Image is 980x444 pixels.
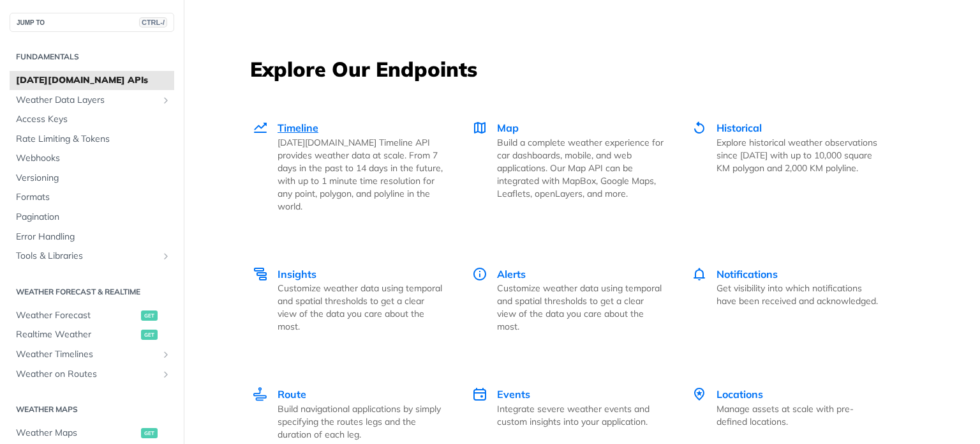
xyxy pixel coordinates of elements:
[161,95,171,105] button: Show subpages for Weather Data Layers
[692,387,707,402] img: Locations
[10,130,174,149] a: Rate Limiting & Tokens
[139,17,167,27] span: CTRL-/
[10,13,174,32] button: JUMP TOCTRL-/
[16,94,158,107] span: Weather Data Layers
[10,325,174,344] a: Realtime Weatherget
[692,266,707,282] img: Notifications
[497,282,664,333] p: Customize weather data using temporal and spatial thresholds to get a clear view of the data you ...
[716,388,763,401] span: Locations
[141,330,158,340] span: get
[472,120,487,135] img: Map
[16,427,138,440] span: Weather Maps
[497,136,664,200] p: Build a complete weather experience for car dashboards, mobile, and web applications. Our Map API...
[278,121,318,134] span: Timeline
[10,91,174,110] a: Weather Data LayersShow subpages for Weather Data Layers
[16,250,158,263] span: Tools & Libraries
[716,268,778,280] span: Notifications
[250,55,914,83] h3: Explore Our Endpoints
[10,71,174,90] a: [DATE][DOMAIN_NAME] APIs
[16,172,171,185] span: Versioning
[10,345,174,364] a: Weather TimelinesShow subpages for Weather Timelines
[16,328,138,341] span: Realtime Weather
[10,208,174,227] a: Pagination
[10,306,174,325] a: Weather Forecastget
[16,211,171,224] span: Pagination
[458,93,678,240] a: Map Map Build a complete weather experience for car dashboards, mobile, and web applications. Our...
[10,149,174,168] a: Webhooks
[16,152,171,165] span: Webhooks
[161,251,171,261] button: Show subpages for Tools & Libraries
[10,188,174,207] a: Formats
[16,191,171,204] span: Formats
[278,268,316,280] span: Insights
[16,113,171,126] span: Access Keys
[10,110,174,129] a: Access Keys
[278,402,444,441] p: Build navigational applications by simply specifying the routes legs and the duration of each leg.
[678,93,897,240] a: Historical Historical Explore historical weather observations since [DATE] with up to 10,000 squa...
[458,240,678,360] a: Alerts Alerts Customize weather data using temporal and spatial thresholds to get a clear view of...
[716,402,883,428] p: Manage assets at scale with pre-defined locations.
[161,349,171,360] button: Show subpages for Weather Timelines
[253,387,268,402] img: Route
[278,388,306,401] span: Route
[10,286,174,298] h2: Weather Forecast & realtime
[141,310,158,321] span: get
[10,247,174,266] a: Tools & LibrariesShow subpages for Tools & Libraries
[716,121,762,134] span: Historical
[10,424,174,443] a: Weather Mapsget
[10,404,174,415] h2: Weather Maps
[16,74,171,87] span: [DATE][DOMAIN_NAME] APIs
[472,387,487,402] img: Events
[10,227,174,247] a: Error Handling
[141,428,158,438] span: get
[16,133,171,146] span: Rate Limiting & Tokens
[497,388,530,401] span: Events
[692,120,707,135] img: Historical
[472,266,487,282] img: Alerts
[10,51,174,63] h2: Fundamentals
[251,93,458,240] a: Timeline Timeline [DATE][DOMAIN_NAME] Timeline API provides weather data at scale. From 7 days in...
[497,402,664,428] p: Integrate severe weather events and custom insights into your application.
[278,282,444,333] p: Customize weather data using temporal and spatial thresholds to get a clear view of the data you ...
[16,231,171,243] span: Error Handling
[16,368,158,381] span: Weather on Routes
[278,136,444,213] p: [DATE][DOMAIN_NAME] Timeline API provides weather data at scale. From 7 days in the past to 14 da...
[251,240,458,360] a: Insights Insights Customize weather data using temporal and spatial thresholds to get a clear vie...
[716,136,883,174] p: Explore historical weather observations since [DATE] with up to 10,000 square KM polygon and 2,00...
[16,309,138,322] span: Weather Forecast
[16,348,158,361] span: Weather Timelines
[253,120,268,135] img: Timeline
[497,121,519,134] span: Map
[10,169,174,188] a: Versioning
[716,282,883,307] p: Get visibility into which notifications have been received and acknowledged.
[161,369,171,379] button: Show subpages for Weather on Routes
[10,365,174,384] a: Weather on RoutesShow subpages for Weather on Routes
[678,240,897,360] a: Notifications Notifications Get visibility into which notifications have been received and acknow...
[497,268,526,280] span: Alerts
[253,266,268,282] img: Insights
